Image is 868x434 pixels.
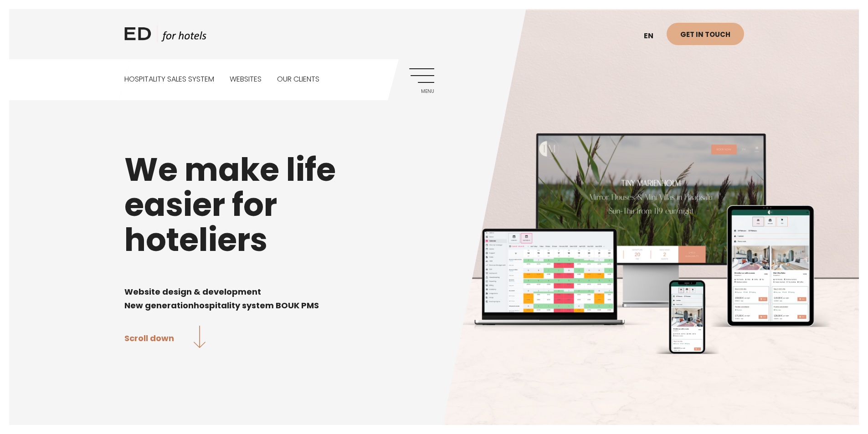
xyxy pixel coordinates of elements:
[409,89,434,94] span: Menu
[277,59,319,100] a: Our clients
[409,68,434,93] a: Menu
[124,59,214,100] a: Hospitality sales system
[667,23,744,45] a: Get in touch
[230,59,262,100] a: Websites
[124,25,206,48] a: ED HOTELS
[194,300,319,311] span: hospitality system BOUK PMS
[639,25,667,47] a: en
[124,326,206,350] a: Scroll down
[124,286,261,311] span: Website design & development New generation
[124,271,744,312] div: Page 1
[124,152,744,257] h1: We make life easier for hoteliers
